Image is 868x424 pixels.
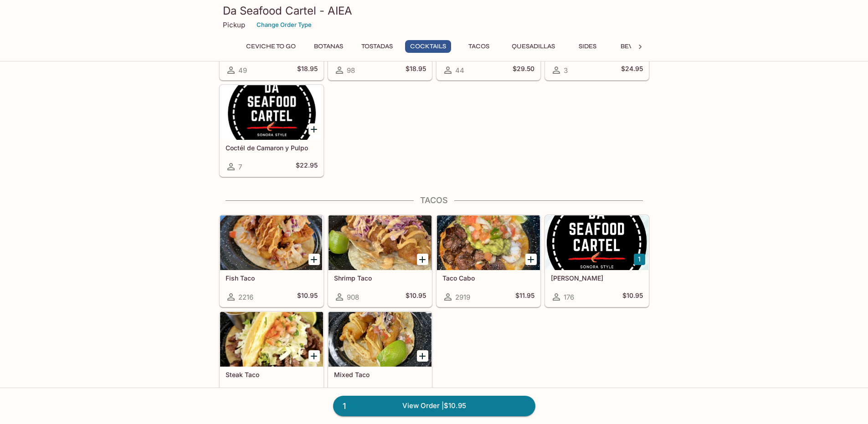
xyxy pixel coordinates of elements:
[220,85,324,177] a: Coctél de Camaron y Pulpo7$22.95
[545,215,649,307] a: [PERSON_NAME]176$10.95
[219,195,649,205] h4: Tacos
[525,254,537,265] button: Add Taco Cabo
[417,350,428,362] button: Add Mixed Taco
[297,291,318,302] h5: $10.95
[328,215,432,307] a: Shrimp Taco908$10.95
[417,254,428,265] button: Add Shrimp Taco
[334,371,426,378] h5: Mixed Taco
[513,65,534,76] h5: $29.50
[622,291,643,302] h5: $10.95
[308,350,320,362] button: Add Steak Taco
[337,400,351,413] span: 1
[296,161,318,172] h5: $22.95
[223,4,646,18] h3: Da Seafood Cartel - AIEA
[634,254,645,265] button: Add Taco Chando
[252,18,316,32] button: Change Order Type
[564,66,568,75] span: 3
[621,65,643,76] h5: $24.95
[437,215,540,270] div: Taco Cabo
[238,163,242,171] span: 7
[405,40,451,53] button: Cocktails
[545,215,648,270] div: Taco Chando
[551,274,643,282] h5: [PERSON_NAME]
[442,274,534,282] h5: Taco Cabo
[347,66,355,75] span: 98
[406,65,426,76] h5: $18.95
[220,215,324,307] a: Fish Taco2216$10.95
[356,40,398,53] button: Tostadas
[616,40,663,53] button: Beverages
[226,274,318,282] h5: Fish Taco
[347,293,359,301] span: 908
[308,123,320,135] button: Add Coctél de Camaron y Pulpo
[226,371,318,378] h5: Steak Taco
[220,85,323,140] div: Coctél de Camaron y Pulpo
[455,293,470,301] span: 2919
[329,215,431,270] div: Shrimp Taco
[458,40,499,53] button: Tacos
[328,312,432,404] a: Mixed Taco165$10.95
[329,312,431,367] div: Mixed Taco
[515,291,534,302] h5: $11.95
[223,20,245,29] p: Pickup
[220,215,323,270] div: Fish Taco
[308,40,349,53] button: Botanas
[455,66,464,75] span: 44
[238,293,253,301] span: 2216
[241,40,301,53] button: Ceviche To Go
[238,66,247,75] span: 49
[507,40,560,53] button: Quesadillas
[437,215,540,307] a: Taco Cabo2919$11.95
[297,65,318,76] h5: $18.95
[567,40,608,53] button: Sides
[308,254,320,265] button: Add Fish Taco
[220,312,323,367] div: Steak Taco
[333,396,535,416] a: 1View Order |$10.95
[226,144,318,152] h5: Coctél de Camaron y Pulpo
[334,274,426,282] h5: Shrimp Taco
[564,293,574,301] span: 176
[220,312,324,404] a: Steak Taco1360$10.95
[406,291,426,302] h5: $10.95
